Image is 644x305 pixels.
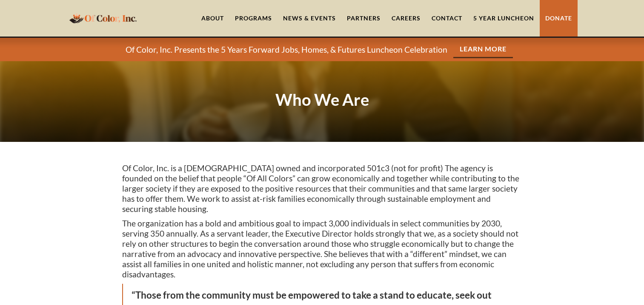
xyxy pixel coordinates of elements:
a: home [67,8,139,28]
strong: Who We Are [275,90,369,109]
div: Programs [235,14,272,23]
a: Learn More [453,41,513,58]
p: Of Color, Inc. is a [DEMOGRAPHIC_DATA] owned and incorporated 501c3 (not for profit) The agency i... [122,163,522,214]
p: Of Color, Inc. Presents the 5 Years Forward Jobs, Homes, & Futures Luncheon Celebration [126,45,447,55]
p: The organization has a bold and ambitious goal to impact 3,000 individuals in select communities ... [122,218,522,280]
